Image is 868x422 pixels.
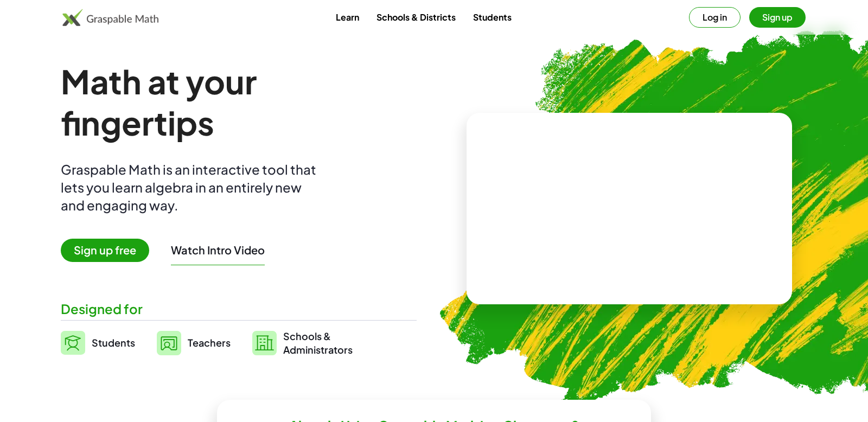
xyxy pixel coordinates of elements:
span: Students [92,336,135,349]
a: Teachers [157,329,231,356]
button: Sign up [749,7,806,28]
a: Students [61,329,135,356]
img: svg%3e [157,331,181,355]
span: Sign up free [61,239,149,262]
a: Schools & Districts [368,7,464,27]
a: Schools &Administrators [252,329,353,356]
button: Log in [689,7,741,28]
h1: Math at your fingertips [61,61,406,143]
div: Designed for [61,300,417,318]
a: Students [464,7,520,27]
span: Teachers [188,336,231,349]
button: Watch Intro Video [171,243,265,257]
img: svg%3e [61,331,85,355]
video: What is this? This is dynamic math notation. Dynamic math notation plays a central role in how Gr... [548,168,711,250]
div: Graspable Math is an interactive tool that lets you learn algebra in an entirely new and engaging... [61,161,321,214]
a: Learn [327,7,368,27]
img: svg%3e [252,331,277,355]
span: Schools & Administrators [283,329,353,356]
